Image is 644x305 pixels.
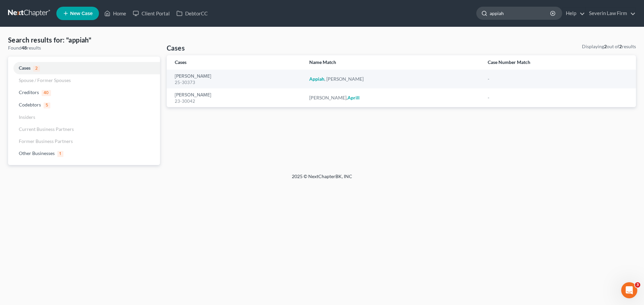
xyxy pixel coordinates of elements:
div: - [488,76,628,82]
th: Name Match [304,55,482,70]
span: Creditors [19,89,39,95]
a: Creditors40 [8,86,160,99]
a: Cases2 [8,62,160,74]
a: Codebtors5 [8,99,160,111]
span: 5 [44,102,50,108]
a: Spouse / Former Spouses [8,74,160,86]
span: Current Business Partners [19,126,74,132]
a: [PERSON_NAME] [175,93,211,97]
th: Cases [167,55,304,70]
span: Insiders [19,114,35,120]
span: Codebtors [19,102,41,107]
em: Aprill [347,95,360,100]
div: Found results [8,45,160,51]
a: Home [101,7,129,19]
a: Insiders [8,111,160,123]
a: Help [562,7,585,19]
div: [PERSON_NAME], [309,94,477,101]
div: , [PERSON_NAME] [309,76,477,82]
a: [PERSON_NAME] [175,74,211,79]
a: Current Business Partners [8,123,160,135]
div: - [488,94,628,101]
th: Case Number Match [482,55,636,70]
span: Spouse / Former Spouses [19,77,71,83]
a: Former Business Partners [8,135,160,147]
span: 2 [33,66,40,72]
a: Severin Law Firm [586,7,636,19]
h4: Cases [167,43,185,53]
div: 25-30373 [175,79,299,86]
span: New Case [70,11,93,16]
strong: 2 [604,44,607,49]
em: Appiah [309,76,324,82]
strong: 2 [619,44,622,49]
a: Client Portal [129,7,173,19]
span: Former Business Partners [19,138,73,144]
input: Search by name... [490,7,551,19]
h4: Search results for: "appiah" [8,35,160,45]
span: Cases [19,65,31,71]
iframe: Intercom live chat [621,282,637,298]
a: Other Businesses1 [8,147,160,160]
span: 1 [57,151,63,157]
span: Other Businesses [19,150,55,156]
div: Displaying out of results [582,43,636,50]
span: 40 [42,90,51,96]
span: 3 [635,282,640,288]
a: DebtorCC [173,7,211,19]
div: 2025 © NextChapterBK, INC [131,173,513,185]
strong: 48 [21,45,27,51]
div: 23-30042 [175,98,299,104]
